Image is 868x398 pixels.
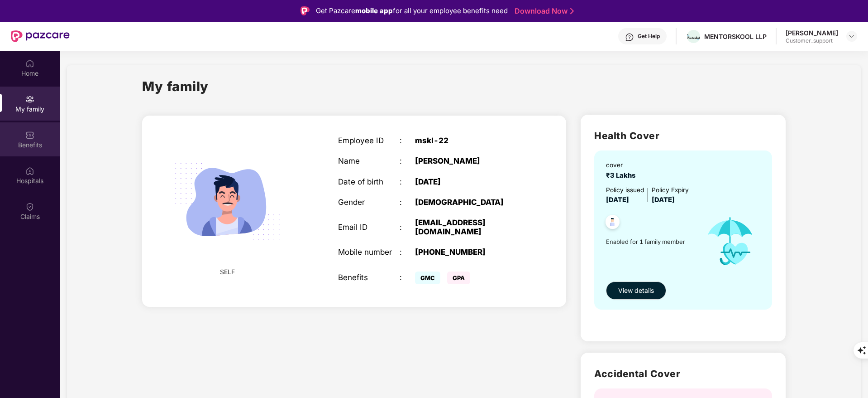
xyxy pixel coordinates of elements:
div: [DATE] [415,177,523,186]
span: [DATE] [606,196,629,204]
img: icon [697,206,763,277]
div: [EMAIL_ADDRESS][DOMAIN_NAME] [415,218,523,236]
img: svg+xml;base64,PHN2ZyBpZD0iSGVscC0zMngzMiIgeG1sbnM9Imh0dHA6Ly93d3cudzMub3JnLzIwMDAvc3ZnIiB3aWR0aD... [625,33,634,42]
img: svg+xml;base64,PHN2ZyB4bWxucz0iaHR0cDovL3d3dy53My5vcmcvMjAwMC9zdmciIHdpZHRoPSI0OC45NDMiIGhlaWdodD... [601,212,624,234]
span: View details [618,286,654,296]
span: GMC [415,272,440,284]
img: Logo [300,6,310,15]
div: [DEMOGRAPHIC_DATA] [415,198,523,207]
img: svg+xml;base64,PHN2ZyBpZD0iQ2xhaW0iIHhtbG5zPSJodHRwOi8vd3d3LnczLm9yZy8yMDAwL3N2ZyIgd2lkdGg9IjIwIi... [25,202,34,211]
div: Mobile number [338,248,400,257]
div: [PHONE_NUMBER] [415,248,523,257]
strong: mobile app [355,6,393,15]
div: : [400,156,415,165]
img: svg+xml;base64,PHN2ZyBpZD0iRHJvcGRvd24tMzJ4MzIiIHhtbG5zPSJodHRwOi8vd3d3LnczLm9yZy8yMDAwL3N2ZyIgd2... [848,33,855,40]
div: Name [338,156,400,165]
div: MENTORSKOOL LLP [704,32,767,41]
div: [PERSON_NAME] [415,156,523,165]
h1: My family [142,76,209,97]
div: Customer_support [786,37,838,44]
div: Policy issued [606,185,644,195]
span: GPA [447,272,470,284]
div: Employee ID [338,136,400,145]
div: Get Pazcare for all your employee benefits need [316,5,508,16]
img: Stroke [570,6,574,16]
div: Benefits [338,273,400,282]
div: : [400,177,415,186]
div: : [400,198,415,207]
div: : [400,223,415,232]
div: : [400,136,415,145]
img: svg+xml;base64,PHN2ZyBpZD0iSG9zcGl0YWxzIiB4bWxucz0iaHR0cDovL3d3dy53My5vcmcvMjAwMC9zdmciIHdpZHRoPS... [25,166,34,175]
img: svg+xml;base64,PHN2ZyB4bWxucz0iaHR0cDovL3d3dy53My5vcmcvMjAwMC9zdmciIHdpZHRoPSIyMjQiIGhlaWdodD0iMT... [162,136,292,267]
div: [PERSON_NAME] [786,29,838,37]
img: svg+xml;base64,PHN2ZyB3aWR0aD0iMjAiIGhlaWdodD0iMjAiIHZpZXdCb3g9IjAgMCAyMCAyMCIgZmlsbD0ibm9uZSIgeG... [25,95,34,104]
button: View details [606,282,666,300]
a: Download Now [515,6,571,16]
img: svg+xml;base64,PHN2ZyBpZD0iQmVuZWZpdHMiIHhtbG5zPSJodHRwOi8vd3d3LnczLm9yZy8yMDAwL3N2ZyIgd2lkdGg9Ij... [25,131,34,140]
div: cover [606,160,639,170]
span: Enabled for 1 family member [606,237,697,246]
div: Email ID [338,223,400,232]
h2: Health Cover [594,128,772,143]
div: : [400,248,415,257]
span: [DATE] [652,196,675,204]
img: New Pazcare Logo [11,30,70,42]
div: Date of birth [338,177,400,186]
div: Policy Expiry [652,185,689,195]
div: Gender [338,198,400,207]
span: SELF [220,267,235,277]
span: ₹3 Lakhs [606,171,639,180]
div: : [400,273,415,282]
img: Full_logo.png [687,34,700,39]
img: svg+xml;base64,PHN2ZyBpZD0iSG9tZSIgeG1sbnM9Imh0dHA6Ly93d3cudzMub3JnLzIwMDAvc3ZnIiB3aWR0aD0iMjAiIG... [25,59,34,68]
h2: Accidental Cover [594,366,772,381]
div: Get Help [638,33,660,40]
div: mskl-22 [415,136,523,145]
